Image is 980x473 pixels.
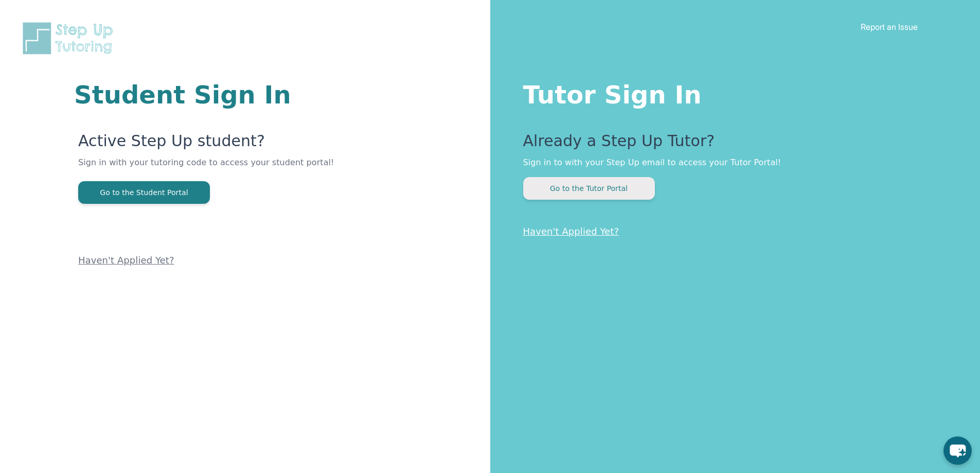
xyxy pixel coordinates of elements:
[523,156,939,169] p: Sign in to with your Step Up email to access your Tutor Portal!
[523,132,939,156] p: Already a Step Up Tutor?
[78,156,367,181] p: Sign in with your tutoring code to access your student portal!
[21,21,119,56] img: Step Up Tutoring horizontal logo
[861,22,918,32] a: Report an Issue
[523,177,655,200] button: Go to the Tutor Portal
[78,181,210,204] button: Go to the Student Portal
[78,255,174,266] a: Haven't Applied Yet?
[78,132,367,156] p: Active Step Up student?
[523,226,619,237] a: Haven't Applied Yet?
[74,82,367,107] h1: Student Sign In
[523,78,939,107] h1: Tutor Sign In
[943,436,972,465] button: chat-button
[523,183,655,193] a: Go to the Tutor Portal
[78,187,210,197] a: Go to the Student Portal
